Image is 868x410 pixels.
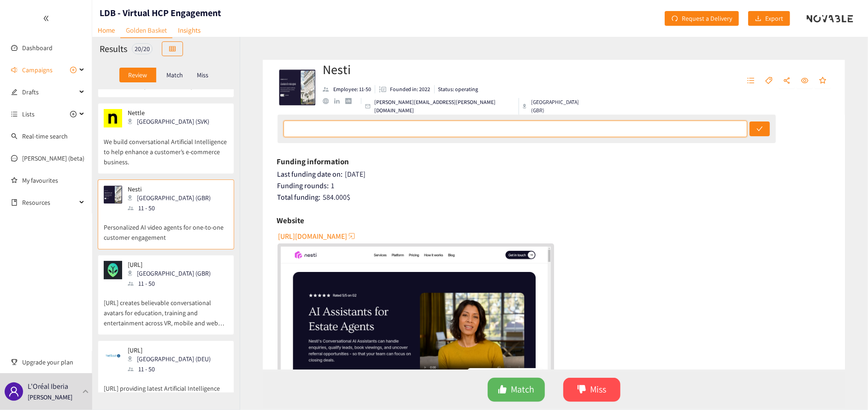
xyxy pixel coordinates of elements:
span: Total funding: [278,192,321,202]
span: [URL][DOMAIN_NAME] [278,231,347,242]
p: Nesti [128,185,211,193]
div: [DATE] [278,170,832,179]
span: Last funding date on: [278,169,343,179]
span: Resources [22,193,77,212]
p: Employee: 11-50 [333,85,371,93]
span: Campaigns [22,61,53,79]
h6: Website [277,214,304,227]
img: Snapshot of the company's website [104,346,122,365]
p: [PERSON_NAME][EMAIL_ADDRESS][PERSON_NAME][DOMAIN_NAME] [374,98,514,115]
span: edit [11,89,18,95]
img: Company Logo [279,69,316,106]
span: dislike [577,385,586,395]
a: linkedin [334,98,345,104]
span: unordered-list [11,111,18,117]
div: 584.000 $ [278,193,832,202]
a: Dashboard [22,44,53,52]
div: 11 - 50 [128,278,216,289]
span: share-alt [783,77,791,85]
span: plus-circle [70,111,77,117]
span: Upgrade your plan [22,353,85,371]
li: Employees [323,85,375,93]
div: 20 / 20 [132,43,153,54]
a: Insights [172,23,206,37]
img: Snapshot of the company's website [104,261,122,279]
div: [GEOGRAPHIC_DATA] (SVK) [128,116,215,127]
p: Personalized AI video agents for one-to-one customer engagement [104,213,228,243]
span: check [756,126,763,133]
p: L'Oréal Iberia [28,381,68,392]
span: Drafts [22,83,77,101]
li: Status [435,85,478,93]
span: star [819,77,827,85]
span: like [498,385,507,395]
p: [URL] [128,261,211,268]
span: table [169,46,176,53]
button: share-alt [779,74,795,88]
span: unordered-list [747,77,755,85]
p: [URL] creates believable conversational avatars for education, training and entertainment across ... [104,289,228,328]
p: [PERSON_NAME] [28,392,72,402]
p: Founded in: 2022 [390,85,431,93]
span: redo [672,15,678,23]
p: Review [128,71,147,79]
span: Match [511,382,534,397]
p: Nettle [128,109,209,116]
span: download [755,15,762,23]
a: Real-time search [22,132,68,140]
span: double-left [43,15,49,22]
p: [URL] [128,346,211,354]
button: [URL][DOMAIN_NAME] [278,229,356,243]
a: website [323,98,334,104]
a: website [281,247,551,398]
h6: Funding information [277,155,349,168]
div: [GEOGRAPHIC_DATA] (GBR) [128,193,216,203]
h2: Nesti [323,60,585,79]
li: Founded in year [375,85,435,93]
a: [PERSON_NAME] (beta) [22,154,84,162]
button: eye [797,74,813,88]
div: [GEOGRAPHIC_DATA] (DEU) [128,354,216,364]
span: Funding rounds: [278,181,329,191]
span: sound [11,67,18,73]
img: Snapshot of the company's website [104,185,122,204]
a: crunchbase [345,98,357,104]
span: trophy [11,359,18,365]
span: Lists [22,105,35,123]
p: Miss [197,71,208,79]
h1: LDB - Virtual HCP Engagement [100,6,221,19]
div: [GEOGRAPHIC_DATA] (GBR) [523,98,585,115]
img: Snapshot of the Company's website [281,247,551,398]
span: Export [765,13,783,23]
div: 1 [278,181,832,191]
div: 11 - 50 [128,203,216,213]
button: tag [761,74,777,88]
a: My favourites [22,171,85,190]
button: redoRequest a Delivery [665,11,739,26]
p: Match [166,71,183,79]
p: We build conversational Artificial Intelligence to help enhance a customer’s e-commerce business. [104,127,228,167]
span: plus-circle [70,67,77,73]
h2: Results [100,42,127,55]
iframe: Chat Widget [718,311,868,410]
span: book [11,199,18,206]
span: user [8,386,19,397]
button: downloadExport [748,11,790,26]
button: unordered-list [743,74,759,88]
a: Golden Basket [120,23,172,38]
button: likeMatch [488,378,545,402]
img: Snapshot of the company's website [104,109,122,127]
button: dislikeMiss [563,378,620,402]
p: Status: operating [438,85,478,93]
div: [GEOGRAPHIC_DATA] (GBR) [128,268,216,278]
div: Widget de chat [718,311,868,410]
span: Request a Delivery [682,13,732,23]
a: Home [92,23,120,37]
button: star [815,74,831,88]
span: tag [765,77,773,85]
span: eye [801,77,809,85]
span: Miss [590,382,606,397]
button: check [750,121,770,136]
div: 11 - 50 [128,364,216,374]
button: table [162,41,183,56]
